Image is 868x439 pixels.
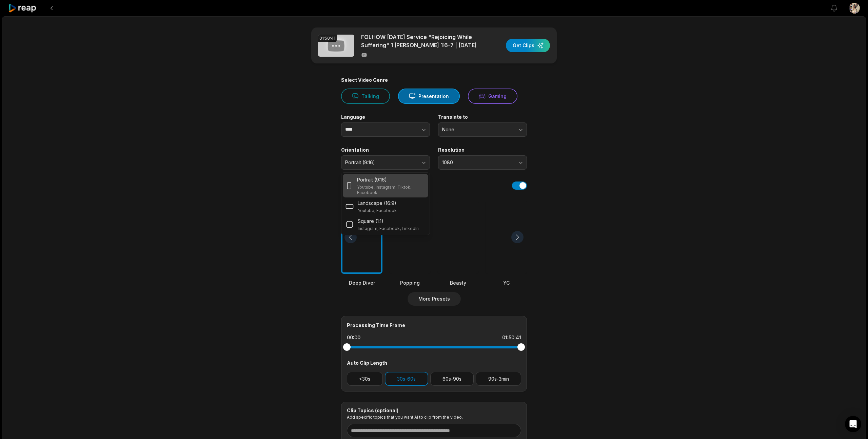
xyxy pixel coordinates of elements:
button: More Presets [408,292,461,306]
div: Popping [389,279,431,286]
p: Youtube, Facebook [358,208,397,213]
label: Resolution [438,147,527,153]
div: 01:50:41 [502,334,521,341]
button: Gaming [468,89,517,104]
button: Portrait (9:16) [341,155,430,170]
button: Talking [341,89,390,104]
p: Add specific topics that you want AI to clip from the video. [347,415,521,420]
div: Processing Time Frame [347,322,521,329]
p: Square (1:1) [358,217,383,225]
label: Orientation [341,147,430,153]
span: Portrait (9:16) [345,159,416,166]
div: Auto Clip Length [347,359,521,366]
span: None [442,127,513,133]
p: Instagram, Facebook, LinkedIn [358,226,419,231]
label: Language [341,114,430,120]
p: Youtube, Instagram, Tiktok, Facebook [357,185,426,195]
button: Get Clips [506,39,550,52]
div: YC [486,279,527,286]
p: FOLHOW [DATE] Service "Rejoicing While Suffering" 1 [PERSON_NAME] 1:6-7 | [DATE] [361,33,478,49]
button: None [438,122,527,137]
div: Select Video Genre [341,77,527,83]
button: Presentation [398,89,460,104]
button: 1080 [438,155,527,170]
button: 60s-90s [430,372,474,386]
button: 30s-60s [385,372,428,386]
label: Translate to [438,114,527,120]
div: Open Intercom Messenger [845,416,861,432]
div: Deep Diver [341,279,382,286]
div: Portrait (9:16) [341,172,430,235]
p: Landscape (16:9) [358,199,396,207]
span: 1080 [442,159,513,166]
button: <30s [347,372,383,386]
p: Portrait (9:16) [357,176,387,183]
button: 90s-3min [476,372,521,386]
div: 00:00 [347,334,360,341]
div: Clip Topics (optional) [347,407,521,414]
div: Beasty [437,279,479,286]
div: 01:50:41 [318,35,337,42]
